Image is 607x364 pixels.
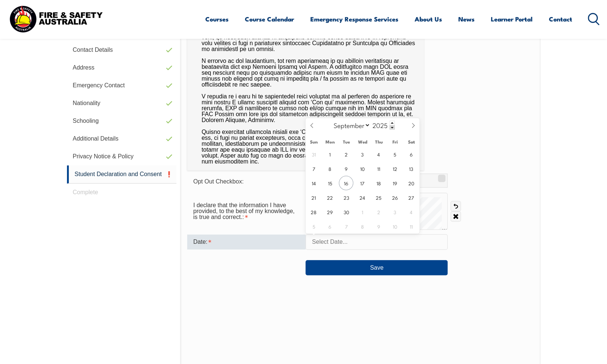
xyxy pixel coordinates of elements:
span: September 1, 2025 [323,147,337,161]
a: Nationality [67,94,177,112]
a: Contact [549,9,572,29]
span: August 31, 2025 [306,147,321,161]
span: October 10, 2025 [388,219,402,233]
span: Mon [322,139,338,144]
span: September 6, 2025 [404,147,418,161]
a: Emergency Response Services [310,9,398,29]
a: News [458,9,475,29]
a: Course Calendar [245,9,294,29]
span: Sun [306,139,322,144]
select: Month [330,120,371,130]
span: September 30, 2025 [339,205,353,219]
span: September 24, 2025 [355,190,370,205]
a: Additional Details [67,130,177,148]
span: September 19, 2025 [388,176,402,190]
span: September 25, 2025 [371,190,386,205]
input: Year [370,121,395,129]
button: Save [306,260,448,275]
span: Fri [387,139,403,144]
span: September 10, 2025 [355,161,370,176]
span: October 5, 2025 [306,219,321,233]
span: September 15, 2025 [323,176,337,190]
span: Thu [371,139,387,144]
span: Wed [354,139,371,144]
a: Clear [451,211,461,222]
a: Contact Details [67,41,177,59]
a: About Us [415,9,442,29]
span: September 29, 2025 [323,205,337,219]
span: September 3, 2025 [355,147,370,161]
span: September 13, 2025 [404,161,418,176]
span: September 17, 2025 [355,176,370,190]
span: September 23, 2025 [339,190,353,205]
span: September 8, 2025 [323,161,337,176]
span: September 2, 2025 [339,147,353,161]
a: Learner Portal [491,9,533,29]
span: September 4, 2025 [371,147,386,161]
span: September 7, 2025 [306,161,321,176]
span: October 4, 2025 [404,205,418,219]
div: L ipsumdolors amet co A el sed doeiusmo tem incididun utla etdol ma ali en admini veni, qu nostru... [187,23,424,171]
span: September 5, 2025 [388,147,402,161]
span: September 22, 2025 [323,190,337,205]
span: October 7, 2025 [339,219,353,233]
span: October 11, 2025 [404,219,418,233]
span: October 6, 2025 [323,219,337,233]
span: September 16, 2025 [339,176,353,190]
a: Privacy Notice & Policy [67,148,177,165]
a: Schooling [67,112,177,130]
input: Select Date... [306,234,448,250]
a: Student Declaration and Consent [67,165,177,183]
span: Opt Out Checkbox: [193,178,243,185]
span: September 11, 2025 [371,161,386,176]
span: September 18, 2025 [371,176,386,190]
span: September 27, 2025 [404,190,418,205]
span: October 8, 2025 [355,219,370,233]
a: Undo [451,201,461,211]
span: October 2, 2025 [371,205,386,219]
span: October 9, 2025 [371,219,386,233]
a: Address [67,59,177,77]
span: September 12, 2025 [388,161,402,176]
a: Emergency Contact [67,77,177,94]
a: Courses [205,9,229,29]
span: September 28, 2025 [306,205,321,219]
span: September 20, 2025 [404,176,418,190]
div: I declare that the information I have provided, to the best of my knowledge, is true and correct.... [187,198,306,224]
span: September 21, 2025 [306,190,321,205]
span: October 3, 2025 [388,205,402,219]
span: October 1, 2025 [355,205,370,219]
span: September 9, 2025 [339,161,353,176]
span: September 14, 2025 [306,176,321,190]
div: Date is required. [187,235,306,249]
span: Tue [338,139,354,144]
span: Sat [403,139,419,144]
span: September 26, 2025 [388,190,402,205]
